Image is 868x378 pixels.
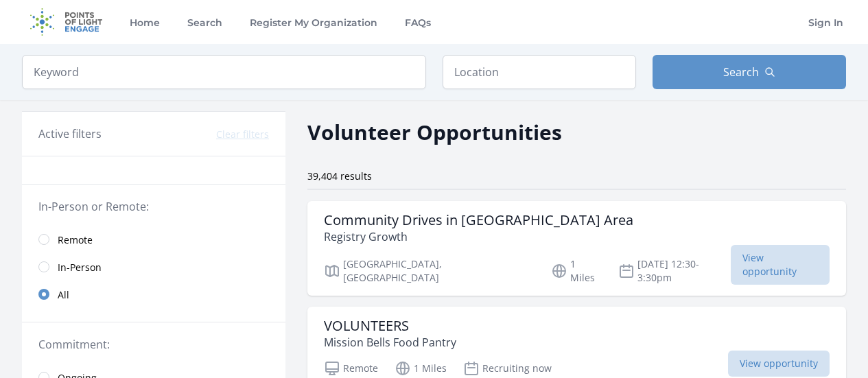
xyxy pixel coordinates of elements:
[463,360,552,377] p: Recruiting now
[551,257,602,285] p: 1 Miles
[58,261,102,274] span: In-Person
[324,228,633,245] p: Registry Growth
[22,55,426,89] input: Keyword
[58,288,69,302] span: All
[723,64,759,80] span: Search
[22,226,285,253] a: Remote
[307,117,562,147] h2: Volunteer Opportunities
[324,257,535,285] p: [GEOGRAPHIC_DATA], [GEOGRAPHIC_DATA]
[216,128,269,141] button: Clear filters
[22,253,285,281] a: In-Person
[324,334,456,351] p: Mission Bells Food Pantry
[307,201,846,296] a: Community Drives in [GEOGRAPHIC_DATA] Area Registry Growth [GEOGRAPHIC_DATA], [GEOGRAPHIC_DATA] 1...
[38,198,269,215] legend: In-Person or Remote:
[307,169,372,182] span: 39,404 results
[395,360,447,377] p: 1 Miles
[618,257,730,285] p: [DATE] 12:30-3:30pm
[22,281,285,308] a: All
[324,212,633,228] h3: Community Drives in [GEOGRAPHIC_DATA] Area
[653,55,846,89] button: Search
[324,360,378,377] p: Remote
[38,126,102,142] h3: Active filters
[728,351,830,377] span: View opportunity
[38,336,269,353] legend: Commitment:
[731,245,830,285] span: View opportunity
[58,233,93,247] span: Remote
[324,318,456,334] h3: VOLUNTEERS
[443,55,636,89] input: Location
